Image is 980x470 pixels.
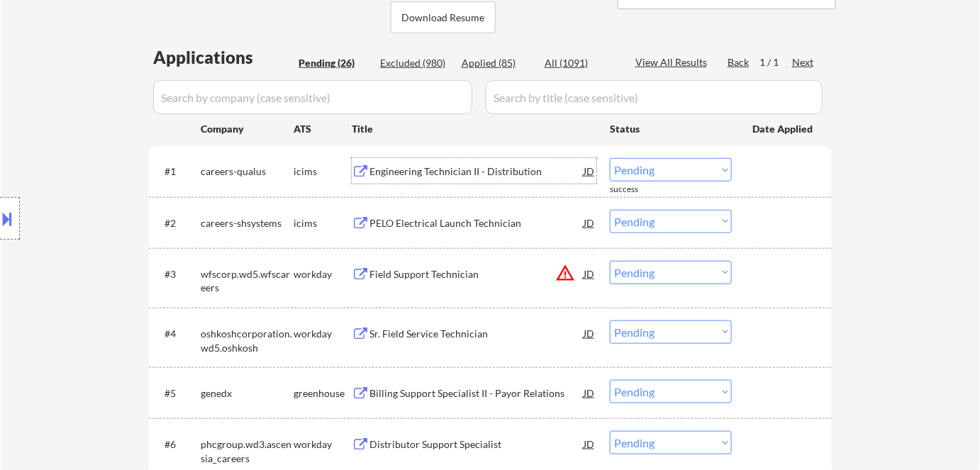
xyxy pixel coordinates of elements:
input: Search by title (case sensitive) [486,80,823,114]
div: Distributor Support Specialist [369,437,584,452]
div: icims [294,164,352,179]
div: icims [294,216,352,230]
div: Applied (85) [462,56,533,70]
div: Back [728,55,750,69]
div: PELO Electrical Launch Technician [369,216,584,230]
div: Engineering Technician II - Distribution [369,164,584,179]
div: Excluded (980) [380,56,451,70]
div: success [610,184,667,196]
div: All (1091) [545,56,616,70]
div: phcgroup.wd3.ascensia_careers [201,437,294,465]
button: Download Resume [391,1,496,33]
div: Pending (26) [299,56,369,70]
div: Applications [153,49,294,66]
div: workday [294,267,352,281]
div: workday [294,437,352,452]
button: warning_amber [555,263,575,283]
div: JD [582,158,596,184]
div: genedx [201,386,294,401]
div: JD [582,380,596,405]
div: workday [294,327,352,341]
div: JD [582,431,596,457]
div: ATS [294,122,352,136]
div: Sr. Field Service Technician [369,327,584,341]
div: JD [582,320,596,346]
div: View All Results [635,55,711,69]
div: JD [582,261,596,286]
div: 1 / 1 [759,55,792,69]
div: Status [610,116,732,141]
input: Search by company (case sensitive) [153,80,472,114]
div: Date Applied [752,122,815,136]
div: greenhouse [294,386,352,401]
div: Next [792,55,815,69]
div: #5 [165,386,189,401]
div: Field Support Technician [369,267,584,281]
div: Billing Support Specialist II - Payor Relations [369,386,584,401]
div: #6 [165,437,189,452]
div: Title [352,122,596,136]
div: JD [582,210,596,235]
